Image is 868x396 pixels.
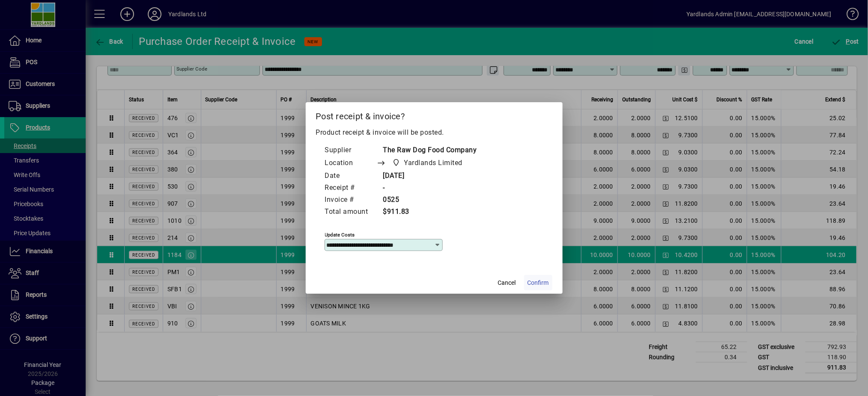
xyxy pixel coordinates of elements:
[325,194,377,206] td: Invoice #
[377,145,479,157] td: The Raw Dog Food Company
[377,170,479,182] td: [DATE]
[528,278,549,287] span: Confirm
[325,157,377,170] td: Location
[390,157,466,169] span: Yardlands Limited
[325,232,355,238] mat-label: Update costs
[316,127,552,138] p: Product receipt & invoice will be posted.
[498,278,516,287] span: Cancel
[325,206,377,218] td: Total amount
[325,145,377,157] td: Supplier
[404,158,463,168] span: Yardlands Limited
[493,275,521,290] button: Cancel
[377,194,479,206] td: 0525
[377,206,479,218] td: $911.83
[306,102,563,127] h2: Post receipt & invoice?
[325,170,377,182] td: Date
[524,275,552,290] button: Confirm
[325,182,377,194] td: Receipt #
[377,182,479,194] td: -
